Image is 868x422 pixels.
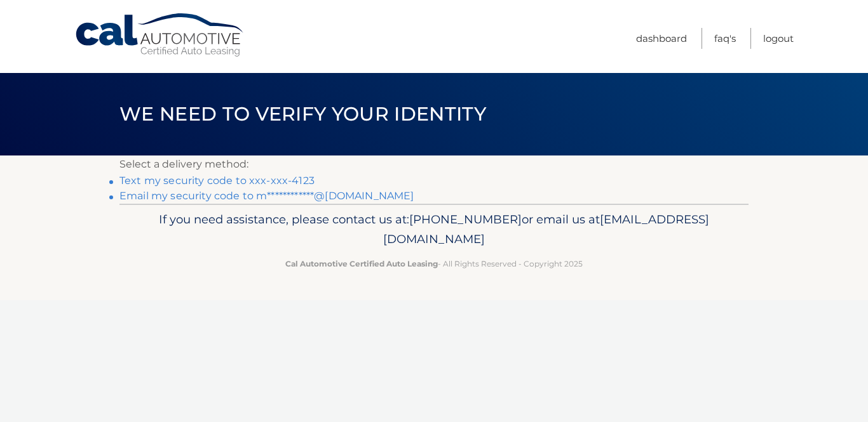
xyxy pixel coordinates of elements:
a: Dashboard [636,28,687,49]
span: We need to verify your identity [119,102,486,126]
a: Text my security code to xxx-xxx-4123 [119,175,315,187]
p: Select a delivery method: [119,155,749,173]
a: Cal Automotive [74,13,246,58]
a: Logout [763,28,794,49]
p: If you need assistance, please contact us at: or email us at [128,209,740,250]
strong: Cal Automotive Certified Auto Leasing [285,259,438,268]
span: [PHONE_NUMBER] [409,212,522,227]
a: FAQ's [714,28,736,49]
p: - All Rights Reserved - Copyright 2025 [128,257,740,270]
